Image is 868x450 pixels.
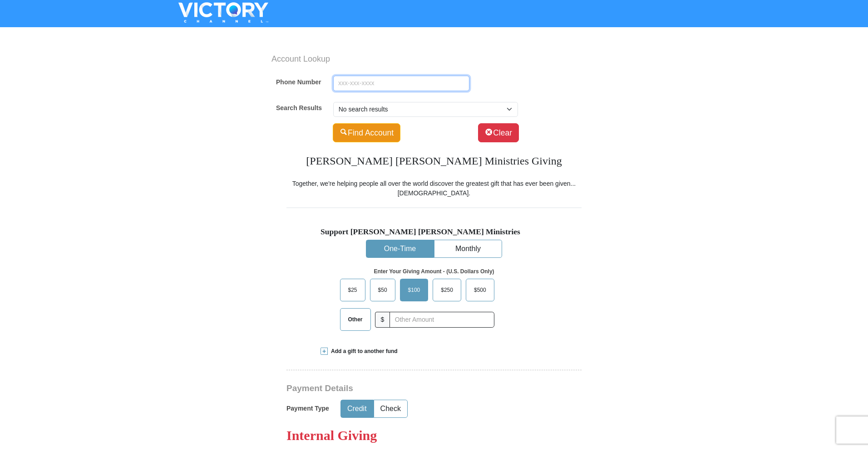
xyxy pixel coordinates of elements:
button: Clear [478,123,519,142]
span: Other [344,313,367,326]
span: $50 [374,283,392,297]
input: Other Amount [390,312,494,328]
button: One-Time [366,240,434,257]
button: Find Account [333,123,400,142]
h5: Support [PERSON_NAME] [PERSON_NAME] Ministries [321,227,547,237]
select: Default select example [333,102,518,117]
label: Phone Number [276,77,321,89]
label: Search Results [276,103,322,115]
strong: Enter Your Giving Amount - (U.S. Dollars Only) [374,268,494,275]
span: $500 [469,283,491,297]
span: $25 [344,283,362,297]
h3: [PERSON_NAME] [PERSON_NAME] Ministries Giving [286,145,582,179]
h3: Payment Details [286,383,518,394]
button: Credit [341,400,373,417]
span: $250 [436,283,458,297]
label: Account Lookup [265,53,378,65]
button: Monthly [434,240,502,257]
img: VICTORYTHON - VICTORY Channel [167,2,280,23]
span: $ [375,312,390,328]
div: Together, we're helping people all over the world discover the greatest gift that has ever been g... [286,179,582,198]
span: Add a gift to another fund [328,347,398,355]
button: Check [374,400,407,417]
h3: Internal Giving [286,427,582,444]
input: xxx-xxx-xxxx [333,76,469,91]
h5: Payment Type [286,405,329,412]
span: $100 [404,283,425,297]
